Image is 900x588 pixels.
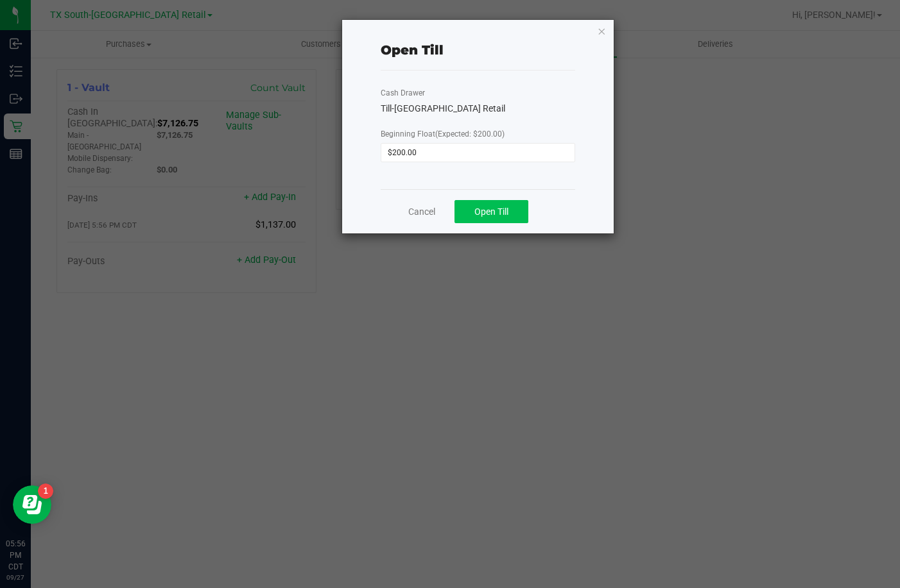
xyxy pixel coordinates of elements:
[408,205,435,219] a: Cancel
[38,483,53,499] iframe: Resource center unread badge
[454,200,528,223] button: Open Till
[381,40,444,60] div: Open Till
[381,102,575,115] div: Till-[GEOGRAPHIC_DATA] Retail
[13,485,51,524] iframe: Resource center
[381,130,505,139] span: Beginning Float
[435,130,505,139] span: (Expected: $200.00)
[474,206,508,217] span: Open Till
[381,87,425,99] label: Cash Drawer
